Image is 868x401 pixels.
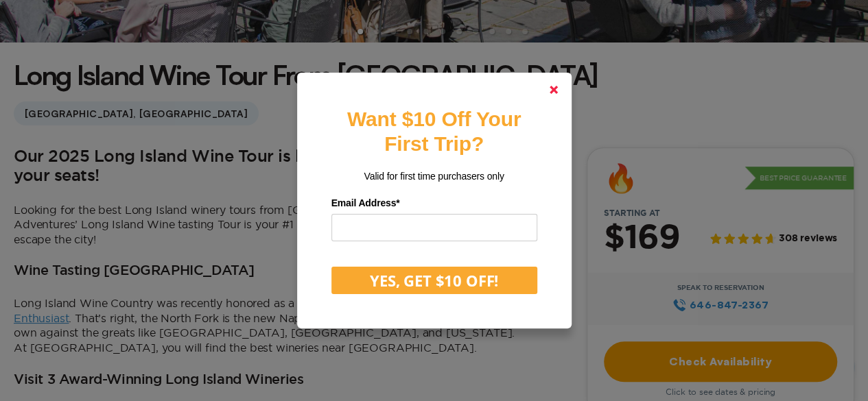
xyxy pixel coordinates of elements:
[537,73,570,106] a: Close
[331,267,537,294] button: YES, GET $10 OFF!
[396,197,399,208] span: Required
[364,171,504,182] span: Valid for first time purchasers only
[331,193,537,214] label: Email Address
[347,108,521,155] strong: Want $10 Off Your First Trip?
